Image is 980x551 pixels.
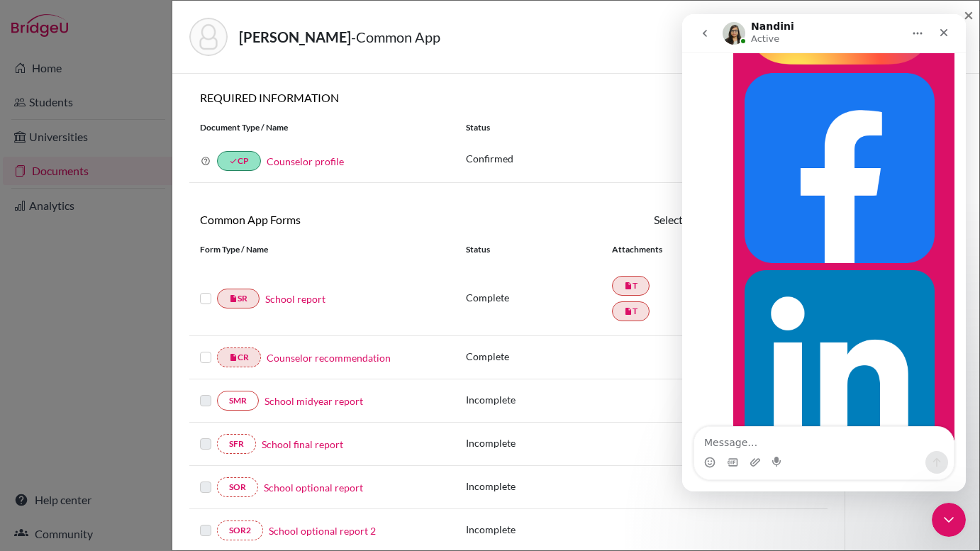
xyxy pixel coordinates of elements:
i: insert_drive_file [624,307,633,316]
a: insert_drive_fileT [612,276,650,296]
a: SOR2 [217,521,263,540]
a: School report [265,291,325,306]
a: School midyear report [265,394,363,408]
button: Close [964,6,974,23]
a: insert_drive_fileCR [217,347,261,367]
div: Attachments [612,243,700,256]
p: Complete [466,290,612,305]
p: Complete [466,349,612,364]
p: Incomplete [466,435,612,450]
p: Confirmed [466,151,817,166]
p: Incomplete [466,479,612,494]
span: × [964,4,974,25]
a: doneCP [217,151,261,171]
i: insert_drive_file [229,294,238,303]
a: SOR [217,477,258,497]
strong: [PERSON_NAME] [239,28,351,45]
a: Counselor profile [267,155,344,167]
p: Incomplete [466,522,612,537]
iframe: Intercom live chat [932,503,966,537]
a: School optional report [264,480,363,495]
i: done [229,157,238,165]
span: - Common App [351,28,440,45]
a: School optional report 2 [269,523,376,538]
a: SMR [217,391,259,411]
i: insert_drive_file [229,353,238,362]
a: insert_drive_fileSR [217,289,260,308]
a: SFR [217,434,256,454]
div: Status [455,121,828,134]
a: School final report [262,437,343,452]
p: Incomplete [466,392,612,407]
h6: REQUIRED INFORMATION [189,91,828,104]
div: Status [466,243,612,256]
div: Document Type / Name [189,121,455,134]
a: insert_drive_fileT [612,301,650,321]
a: Counselor recommendation [267,350,391,365]
i: insert_drive_file [624,282,633,290]
div: Select common app forms to send [508,211,828,228]
h6: Common App Forms [189,213,508,226]
div: Form Type / Name [189,243,455,256]
iframe: Intercom live chat [682,14,966,491]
